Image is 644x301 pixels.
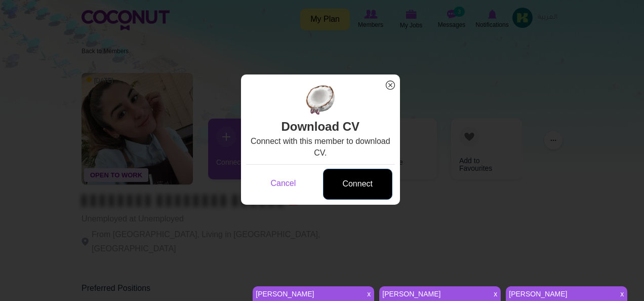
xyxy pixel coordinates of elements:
h2: Download CV [246,85,395,136]
a: Cancel [249,169,318,199]
a: Connect [323,169,392,200]
a: [PERSON_NAME] [379,287,488,301]
span: x [490,287,501,301]
a: [PERSON_NAME] [506,287,614,301]
div: Connect with this member to download CV. [246,136,395,159]
span: x [617,287,627,301]
span: x [384,79,397,92]
a: [PERSON_NAME] [253,287,361,301]
span: x [364,287,374,301]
